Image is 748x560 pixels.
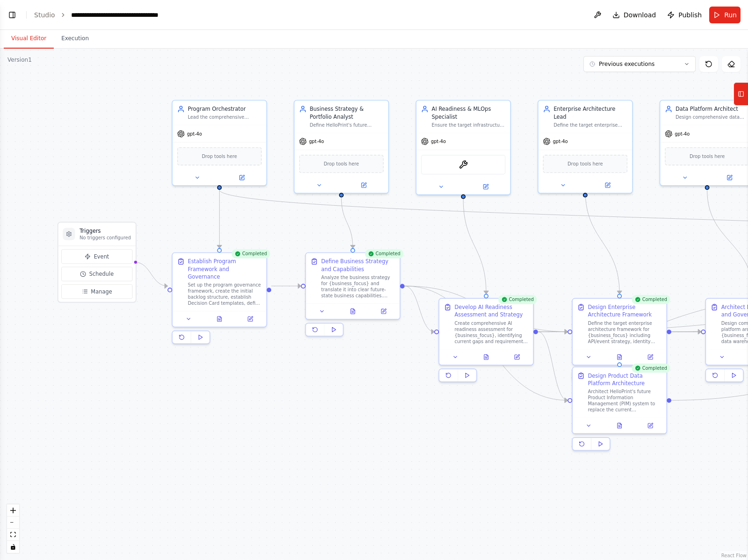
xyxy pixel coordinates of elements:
[416,100,511,195] div: AI Readiness & MLOps SpecialistEnsure the target infrastructure state is AI-ready and identify hi...
[637,352,663,362] button: Open in side panel
[202,152,237,160] span: Drop tools here
[4,29,54,49] button: Visual Editor
[79,235,131,241] p: No triggers configured
[365,249,403,258] div: Completed
[459,160,468,169] img: ArxivPaperTool
[553,138,568,144] span: gpt-4o
[588,320,662,345] div: Define the target enterprise architecture framework for {business_focus} including API/event stra...
[454,320,528,345] div: Create comprehensive AI readiness assessment for {business_focus}, identifying current gaps and r...
[188,282,262,306] div: Set up the program governance framework, create the initial backlog structure, establish Decision...
[572,366,667,454] div: CompletedDesign Product Data Platform ArchitectureArchitect HelloPrint's future Product Informati...
[663,7,705,23] button: Publish
[432,122,505,128] div: Ensure the target infrastructure state is AI-ready and identify high-ROI AI use cases. Produce an...
[309,138,324,144] span: gpt-4o
[135,258,167,290] g: Edge from triggers to 60e75a97-b15c-430d-9593-88f018cda9a2
[464,182,507,192] button: Open in side panel
[624,10,656,20] span: Download
[583,56,696,72] button: Previous executions
[588,303,662,319] div: Design Enterprise Architecture Framework
[7,517,19,529] button: zoom out
[188,258,262,280] div: Establish Program Framework and Governance
[7,56,32,64] div: Version 1
[79,227,131,235] h3: Triggers
[586,180,629,190] button: Open in side panel
[203,315,236,324] button: View output
[554,122,627,128] div: Define the target enterprise architecture framework, API/event strategy, identity management, SDL...
[188,105,262,113] div: Program Orchestrator
[582,190,624,294] g: Edge from 614e4bb0-7088-4c9a-ab71-7055903572d0 to dd33b3b7-e93a-4cca-83c3-05e48026d37a
[675,131,690,137] span: gpt-4o
[172,252,267,347] div: CompletedEstablish Program Framework and GovernanceSet up the program governance framework, creat...
[310,105,384,121] div: Business Strategy & Portfolio Analyst
[294,100,389,194] div: Business Strategy & Portfolio AnalystDefine HelloPrint's future business capabilities across thre...
[599,60,654,68] span: Previous executions
[678,10,702,20] span: Publish
[504,352,530,362] button: Open in side panel
[538,100,633,194] div: Enterprise Architecture LeadDefine the target enterprise architecture framework, API/event strate...
[404,282,568,404] g: Edge from 16f00069-b8a8-41ca-8f7c-45c9bff3c2a5 to 31aa223e-9d88-438b-af97-94f8228218c2
[220,173,263,182] button: Open in side panel
[538,328,568,404] g: Edge from 91836858-82f5-468a-b200-b83e3e87293d to 31aa223e-9d88-438b-af97-94f8228218c2
[61,284,132,299] button: Manage
[231,249,270,258] div: Completed
[7,541,19,553] button: toggle interactivity
[572,298,667,386] div: CompletedDesign Enterprise Architecture FrameworkDefine the target enterprise architecture framew...
[237,315,263,324] button: Open in side panel
[34,10,194,20] nav: breadcrumb
[439,298,534,386] div: CompletedDevelop AI Readiness Assessment and StrategyCreate comprehensive AI readiness assessment...
[554,105,627,121] div: Enterprise Architecture Lead
[321,274,395,299] div: Analyze the business strategy for {business_focus} and translate it into clear future-state busin...
[89,270,114,278] span: Schedule
[7,504,19,517] button: zoom in
[6,8,19,22] button: Show left sidebar
[609,7,660,23] button: Download
[637,421,663,431] button: Open in side panel
[724,10,737,20] span: Run
[34,11,55,19] a: Studio
[498,295,537,304] div: Completed
[588,372,662,388] div: Design Product Data Platform Architecture
[7,504,19,553] div: React Flow controls
[61,267,132,281] button: Schedule
[432,105,505,121] div: AI Readiness & MLOps Specialist
[370,307,396,316] button: Open in side panel
[460,199,490,294] g: Edge from 3965bca3-72b1-427d-b400-7c628d90124f to 91836858-82f5-468a-b200-b83e3e87293d
[172,100,267,186] div: Program OrchestratorLead the comprehensive transformation of HelloPrint's technology infrastructu...
[588,389,662,413] div: Architect HelloPrint's future Product Information Management (PIM) system to replace the current ...
[91,288,112,295] span: Manage
[721,553,747,558] a: React Flow attribution
[454,303,528,319] div: Develop AI Readiness Assessment and Strategy
[216,190,223,248] g: Edge from 658fedf0-5631-4a30-95d7-48103911d942 to 60e75a97-b15c-430d-9593-88f018cda9a2
[632,364,670,373] div: Completed
[187,131,202,137] span: gpt-4o
[604,352,636,362] button: View output
[470,352,502,362] button: View output
[271,282,301,290] g: Edge from 60e75a97-b15c-430d-9593-88f018cda9a2 to 16f00069-b8a8-41ca-8f7c-45c9bff3c2a5
[61,249,132,264] button: Event
[709,7,741,23] button: Run
[431,138,446,144] span: gpt-4o
[568,160,603,167] span: Drop tools here
[58,222,136,303] div: TriggersNo triggers configuredEventScheduleManage
[310,122,384,128] div: Define HelloPrint's future business capabilities across three distinct channels: SMB customers ([...
[94,253,109,260] span: Event
[321,258,395,273] div: Define Business Strategy and Capabilities
[324,160,359,167] span: Drop tools here
[188,115,262,121] div: Lead the comprehensive transformation of HelloPrint's technology infrastructure to support AI-fir...
[632,295,670,304] div: Completed
[342,180,385,190] button: Open in side panel
[338,197,357,248] g: Edge from 5b62b32f-1e22-4ef0-a2c5-e10a7b801c9c to 16f00069-b8a8-41ca-8f7c-45c9bff3c2a5
[690,152,725,160] span: Drop tools here
[604,421,636,431] button: View output
[337,307,369,316] button: View output
[305,252,401,340] div: CompletedDefine Business Strategy and CapabilitiesAnalyze the business strategy for {business_foc...
[54,29,96,49] button: Execution
[7,529,19,541] button: fit view
[404,282,434,336] g: Edge from 16f00069-b8a8-41ca-8f7c-45c9bff3c2a5 to 91836858-82f5-468a-b200-b83e3e87293d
